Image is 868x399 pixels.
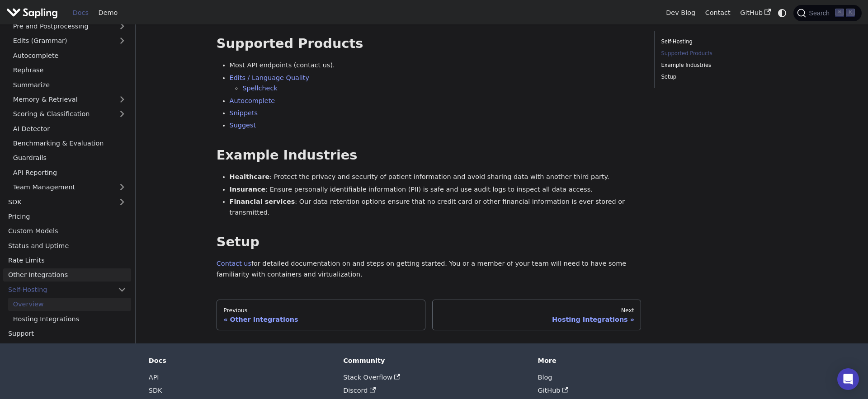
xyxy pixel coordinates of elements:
a: Other Integrations [3,268,131,282]
a: Edits / Language Quality [230,74,309,81]
nav: Docs pages [217,300,642,330]
a: SDK [3,195,113,208]
div: Next [439,307,634,314]
div: Hosting Integrations [439,315,634,324]
a: Support [3,327,131,340]
a: Guardrails [8,151,131,164]
a: Overview [8,298,131,311]
div: More [538,357,720,365]
a: Hosting Integrations [8,312,131,325]
kbd: K [846,9,855,17]
a: API Reporting [8,166,131,179]
li: : Our data retention options ensure that no credit card or other financial information is ever st... [230,197,642,218]
a: Self-Hosting [661,38,784,46]
a: Rephrase [8,64,131,77]
div: Open Intercom Messenger [837,368,859,390]
a: Custom Models [3,225,131,238]
a: Team Management [8,181,131,194]
kbd: ⌘ [835,9,844,17]
a: Dev Blog [661,6,700,20]
a: Contact us [217,260,251,267]
div: Previous [223,307,419,314]
a: Pricing [3,210,131,223]
a: Summarize [8,78,131,91]
a: Status and Uptime [3,239,131,252]
p: for detailed documentation on and steps on getting started. You or a member of your team will nee... [217,258,642,280]
a: Edits (Grammar) [8,34,131,47]
a: Autocomplete [8,49,131,62]
a: Docs [68,6,94,20]
strong: Financial services [230,198,295,205]
a: Scoring & Classification [8,108,131,121]
a: Pre and Postprocessing [8,20,131,33]
h2: Example Industries [217,147,642,164]
a: Discord [343,387,376,394]
a: PreviousOther Integrations [217,300,426,330]
a: Blog [538,374,552,381]
li: : Ensure personally identifiable information (PII) is safe and use audit logs to inspect all data... [230,184,642,195]
a: Contact [700,6,736,20]
img: Sapling.ai [6,6,58,19]
button: Switch between dark and light mode (currently system mode) [776,6,789,19]
span: Search [806,9,835,17]
a: AI Detector [8,122,131,135]
a: Spellcheck [242,84,277,92]
a: Suggest [230,122,256,129]
a: SDK [149,387,162,394]
a: API [149,374,159,381]
button: Expand sidebar category 'SDK' [113,195,131,208]
li: Most API endpoints (contact us). [230,60,642,71]
a: Sapling.ai [6,6,61,19]
a: Example Industries [661,61,784,70]
div: Community [343,357,525,365]
a: Self-Hosting [3,283,131,296]
h2: Setup [217,234,642,250]
a: Autocomplete [230,97,275,104]
div: Docs [149,357,330,365]
div: Other Integrations [223,315,419,324]
strong: Healthcare [230,173,270,180]
a: Rate Limits [3,254,131,267]
strong: Insurance [230,186,266,193]
a: Setup [661,73,784,81]
a: Memory & Retrieval [8,93,131,106]
a: Benchmarking & Evaluation [8,137,131,150]
li: : Protect the privacy and security of patient information and avoid sharing data with another thi... [230,172,642,183]
a: Demo [94,6,123,20]
a: GitHub [538,387,569,394]
a: Snippets [230,109,258,117]
button: Search (Command+K) [793,5,861,21]
h2: Supported Products [217,36,642,52]
a: NextHosting Integrations [432,300,642,330]
a: Stack Overflow [343,374,400,381]
a: Supported Products [661,49,784,58]
a: GitHub [735,6,775,20]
